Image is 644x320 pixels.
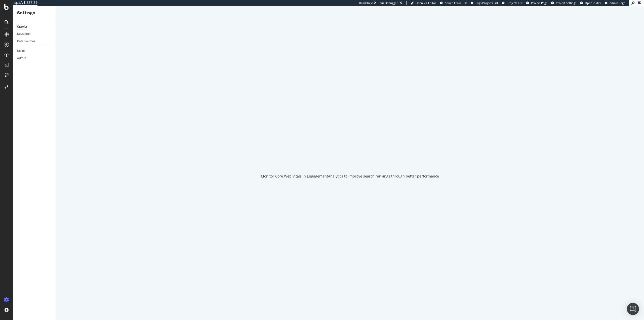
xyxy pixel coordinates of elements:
[445,1,467,5] span: Admin Crawl List
[359,1,373,5] div: ReadOnly:
[17,10,52,16] div: Settings
[17,39,35,44] div: Data Sources
[17,24,52,29] a: Crawler
[380,1,398,5] div: Viz Debugger:
[17,56,26,61] div: Admin
[17,56,52,61] a: Admin
[627,303,639,315] div: Open Intercom Messenger
[17,48,25,54] div: Users
[17,39,52,44] a: Data Sources
[261,174,439,179] div: Monitor Core Web Vitals in EngagementAnalytics to improve search rankings through better performance
[416,1,436,5] span: Open Viz Editor
[17,48,52,54] a: Users
[411,1,436,5] a: Open Viz Editor
[440,1,467,5] a: Admin Crawl List
[580,1,601,5] a: Open in dev
[605,1,625,5] a: Admin Page
[531,1,547,5] span: Project Page
[475,1,498,5] span: Logs Projects List
[502,1,522,5] a: Projects List
[471,1,498,5] a: Logs Projects List
[17,31,52,37] a: Keywords
[526,1,547,5] a: Project Page
[507,1,522,5] span: Projects List
[17,24,27,29] div: Crawler
[610,1,625,5] span: Admin Page
[556,1,576,5] span: Project Settings
[551,1,576,5] a: Project Settings
[585,1,601,5] span: Open in dev
[17,31,30,37] div: Keywords
[332,148,368,166] div: animation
